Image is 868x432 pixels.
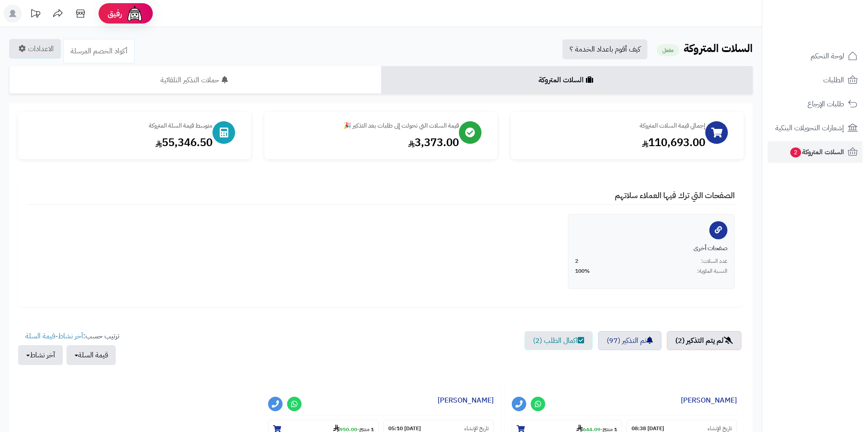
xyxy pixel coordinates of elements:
span: إشعارات التحويلات البنكية [775,122,844,134]
div: 55,346.50 [27,135,212,150]
a: إشعارات التحويلات البنكية [768,117,863,139]
span: النسبة المئوية: [697,267,727,275]
div: متوسط قيمة السلة المتروكة [27,121,212,130]
a: كيف أقوم باعداد الخدمة ؟ [562,39,647,59]
a: قيمة السلة [25,331,55,342]
span: 2 [575,257,578,265]
b: السلات المتروكة [684,40,753,57]
img: logo-2.png [807,22,859,41]
a: حملات التذكير التلقائية [9,66,381,94]
a: طلبات الإرجاع [768,93,863,115]
a: آخر نشاط [58,331,83,342]
span: السلات المتروكة [789,146,844,158]
a: السلات المتروكة2 [768,141,863,163]
span: طلبات الإرجاع [807,98,844,110]
button: قيمة السلة [66,345,116,365]
button: آخر نشاط [18,345,63,365]
h4: الصفحات التي ترك فيها العملاء سلاتهم [27,191,735,205]
div: إجمالي قيمة السلات المتروكة [520,121,705,130]
a: لوحة التحكم [768,45,863,67]
a: [PERSON_NAME] [438,395,494,406]
a: تحديثات المنصة [24,5,47,25]
a: الطلبات [768,69,863,91]
a: أكواد الخصم المرسلة [63,39,135,63]
div: 110,693.00 [520,135,705,150]
span: 2 [790,147,801,157]
a: لم يتم التذكير (2) [667,331,741,350]
div: قيمة السلات التي تحولت إلى طلبات بعد التذكير 🎉 [274,121,459,130]
a: الاعدادات [9,39,61,59]
a: السلات المتروكة [381,66,753,94]
small: مفعل [657,44,679,56]
span: 100% [575,267,590,275]
img: ai-face.png [126,5,144,23]
span: رفيق [108,8,122,19]
a: [PERSON_NAME] [681,395,737,406]
div: صفحات أخرى [575,244,727,253]
span: لوحة التحكم [811,50,844,62]
span: عدد السلات: [701,257,727,265]
span: الطلبات [823,74,844,86]
ul: ترتيب حسب: - [18,331,119,365]
a: اكمال الطلب (2) [524,331,593,350]
a: تم التذكير (97) [598,331,661,350]
div: 3,373.00 [274,135,459,150]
